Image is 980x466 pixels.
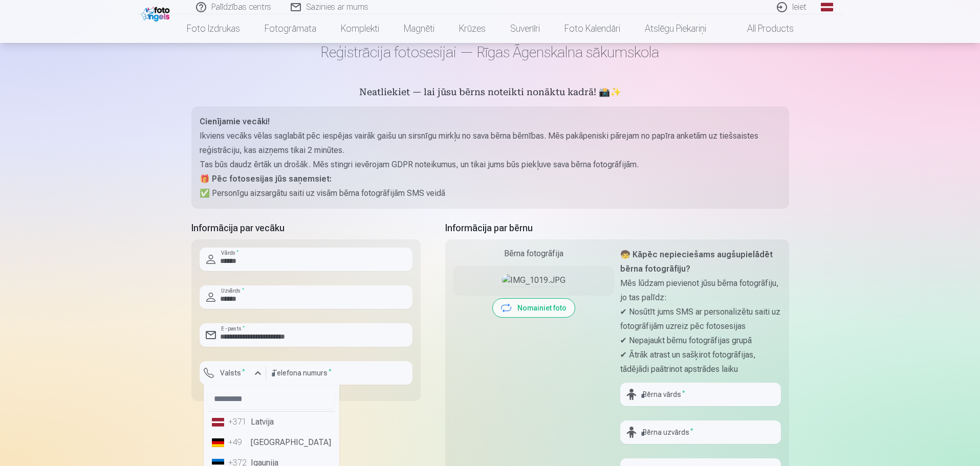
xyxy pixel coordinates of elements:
[191,43,789,61] h1: Reģistrācija fotosesijai — Rīgas Āgenskalna sākumskola
[200,361,266,385] button: Valsts*
[453,248,614,260] div: Bērna fotogrāfija
[329,14,391,43] a: Komplekti
[200,129,781,158] p: Ikviens vecāks vēlas saglabāt pēc iespējas vairāk gaišu un sirsnīgu mirkļu no sava bērna bērnības...
[620,305,781,334] p: ✔ Nosūtīt jums SMS ar personalizētu saiti uz fotogrāfijām uzreiz pēc fotosesijas
[620,276,781,305] p: Mēs lūdzam pievienot jūsu bērna fotogrāfiju, jo tas palīdz:
[620,250,773,274] strong: 🧒 Kāpēc nepieciešams augšupielādēt bērna fotogrāfiju?
[200,174,332,184] strong: 🎁 Pēc fotosesijas jūs saņemsiet:
[200,158,781,172] p: Tas būs daudz ērtāk un drošāk. Mēs stingri ievērojam GDPR noteikumus, un tikai jums būs piekļuve ...
[228,436,249,449] div: +49
[498,14,552,43] a: Suvenīri
[620,348,781,376] p: ✔ Ātrāk atrast un sašķirot fotogrāfijas, tādējādi paātrinot apstrādes laiku
[200,117,270,126] strong: Cienījamie vecāki!
[620,334,781,348] p: ✔ Nepajaukt bērnu fotogrāfijas grupā
[141,4,172,21] img: /fa1
[191,221,421,235] h5: Informācija par vecāku
[216,368,249,378] label: Valsts
[493,299,575,317] button: Nomainiet foto
[718,14,806,43] a: All products
[447,14,498,43] a: Krūzes
[252,14,329,43] a: Fotogrāmata
[175,14,252,43] a: Foto izdrukas
[502,274,565,286] img: IMG_1019.JPG
[200,186,781,201] p: ✅ Personīgu aizsargātu saiti uz visām bērna fotogrāfijām SMS veidā
[633,14,718,43] a: Atslēgu piekariņi
[228,416,249,428] div: +371
[191,86,789,100] h5: Neatliekiet — lai jūsu bērns noteikti nonāktu kadrā! 📸✨
[445,221,789,235] h5: Informācija par bērnu
[208,412,335,432] li: Latvija
[391,14,447,43] a: Magnēti
[208,432,335,453] li: [GEOGRAPHIC_DATA]
[552,14,633,43] a: Foto kalendāri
